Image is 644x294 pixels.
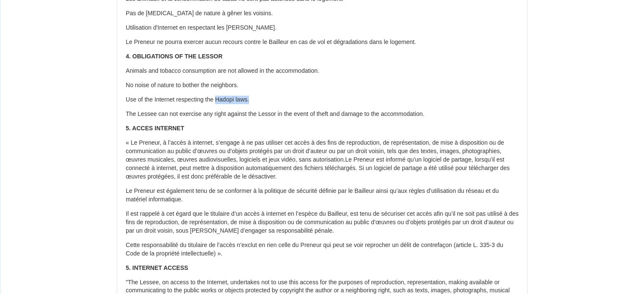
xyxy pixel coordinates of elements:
[126,139,519,181] p: « Le Preneur, à l’accès à internet, s’engage à ne pas utiliser cet accès à des fins de reproducti...
[126,38,519,47] p: Le Preneur ne pourra exercer aucun recours contre le Bailleur en cas de vol et dégradations dans ...
[126,210,519,235] p: Il est rappelé à cet égard que le titulaire d’un accès à internet en l’espèce du Bailleur, est te...
[126,110,519,118] p: The Lessee can not exercise any right against the Lessor in the event of theft and damage to the ...
[126,9,519,18] p: Pas de [MEDICAL_DATA] de nature à gêner les voisins.
[126,125,184,132] strong: 5. ACCES INTERNET
[126,24,519,32] p: Utilisation d'Internet en respectant les [PERSON_NAME].
[126,53,222,60] strong: 4. OBLIGATIONS OF THE LESSOR
[126,241,519,258] p: Cette responsabilité du titulaire de l’accès n’exclut en rien celle du Preneur qui peut se voir r...
[126,187,519,204] p: Le Preneur est également tenu de se conformer à la politique de sécurité définie par le Bailleur ...
[126,67,519,75] p: Animals and tobacco consumption are not allowed in the accommodation.
[126,96,519,104] p: Use of the Internet respecting the Hadopi laws.
[126,264,188,271] strong: 5. INTERNET ACCESS
[126,81,519,90] p: No noise of nature to bother the neighbors.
